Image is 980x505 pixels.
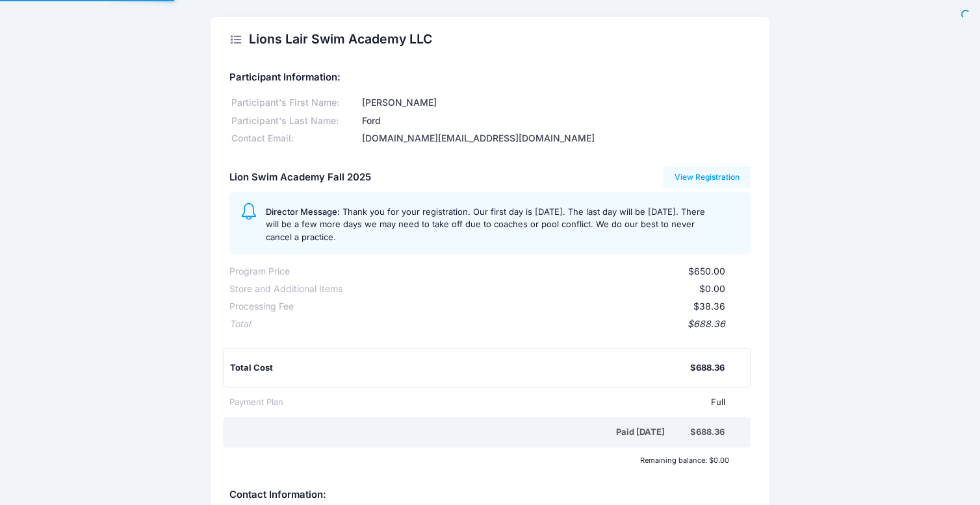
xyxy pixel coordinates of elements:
[283,396,725,409] div: Full
[690,362,725,375] div: $688.36
[663,166,751,188] a: View Registration
[230,362,690,375] div: Total Cost
[229,72,751,84] h5: Participant Information:
[229,132,359,145] div: Contact Email:
[266,206,705,242] span: Thank you for your registration. Our first day is [DATE]. The last day will be [DATE]. There will...
[266,206,340,217] span: Director Message:
[342,282,725,296] div: $0.00
[229,114,359,128] div: Participant's Last Name:
[690,426,725,439] div: $688.36
[294,300,725,314] div: $38.36
[229,96,359,110] div: Participant's First Name:
[229,282,342,296] div: Store and Additional Items
[249,32,432,47] h2: Lions Lair Swim Academy LLC
[223,456,736,464] div: Remaining balance: $0.00
[232,426,690,439] div: Paid [DATE]
[360,132,751,145] div: [DOMAIN_NAME][EMAIL_ADDRESS][DOMAIN_NAME]
[229,300,294,314] div: Processing Fee
[229,172,371,184] h5: Lion Swim Academy Fall 2025
[360,114,751,128] div: Ford
[229,265,290,278] div: Program Price
[229,396,283,409] div: Payment Plan
[229,317,250,331] div: Total
[229,489,751,501] h5: Contact Information:
[688,265,725,277] span: $650.00
[360,96,751,110] div: [PERSON_NAME]
[250,317,725,331] div: $688.36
